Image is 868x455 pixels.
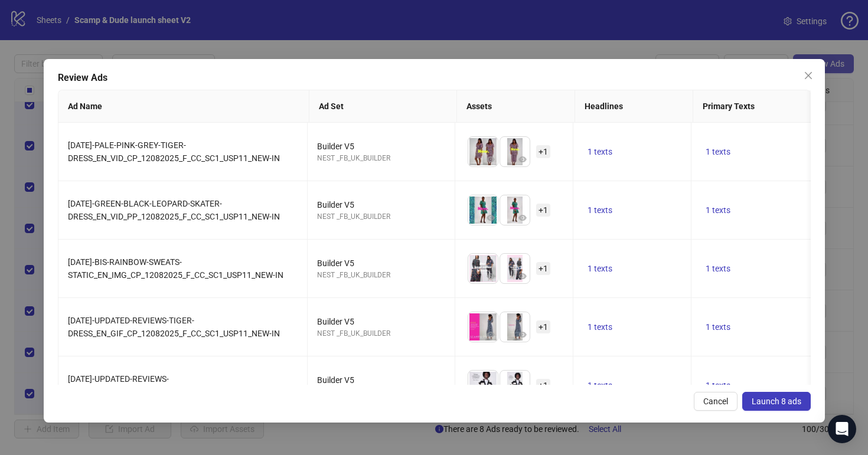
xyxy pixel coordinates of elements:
img: Asset 1 [468,137,498,166]
button: Cancel [694,392,738,411]
button: Close [799,66,818,85]
span: eye [518,155,527,163]
div: Builder V5 [317,374,445,387]
span: close [804,71,813,80]
button: Preview [515,269,530,283]
span: 1 texts [588,322,612,332]
div: Builder V5 [317,257,445,270]
span: 1 texts [706,264,730,273]
span: eye [487,214,495,222]
div: Builder V5 [317,140,445,153]
div: NEST _FB_UK_BUILDER [317,328,445,339]
button: 1 texts [583,320,617,334]
button: Launch 8 ads [742,392,811,411]
button: 1 texts [583,203,617,217]
span: + 1 [536,145,550,158]
img: Asset 1 [468,371,498,400]
span: 1 texts [706,381,730,390]
span: [DATE]-UPDATED-REVIEWS-TIGER-DRESS_EN_GIF_CP_12082025_F_CC_SC1_USP11_NEW-IN [68,316,280,338]
span: 1 texts [706,205,730,215]
th: Ad Set [309,90,456,123]
span: [DATE]-GREEN-BLACK-LEOPARD-SKATER-DRESS_EN_VID_PP_12082025_F_CC_SC1_USP11_NEW-IN [68,199,280,221]
button: 1 texts [701,320,735,334]
button: Preview [484,152,498,166]
th: Assets [456,90,575,123]
button: Preview [484,211,498,225]
button: Preview [484,269,498,283]
button: Preview [515,328,530,342]
button: 1 texts [701,378,735,392]
span: eye [518,330,527,339]
span: eye [518,272,527,280]
img: Asset 1 [468,195,498,225]
img: Asset 2 [500,371,530,400]
span: + 1 [536,204,550,217]
button: 1 texts [701,203,735,217]
img: Asset 2 [500,254,530,283]
span: + 1 [536,379,550,392]
img: Asset 1 [468,312,498,342]
div: Builder V5 [317,315,445,328]
div: NEST _FB_UK_BUILDER [317,211,445,222]
div: Builder V5 [317,198,445,211]
span: Cancel [703,397,728,406]
button: 1 texts [701,261,735,276]
span: Launch 8 ads [752,397,801,406]
img: Asset 2 [500,312,530,342]
div: Review Ads [58,71,811,85]
div: NEST _FB_UK_BUILDER [317,153,445,164]
div: NEST _FB_UK_BUILDER [317,270,445,281]
button: 1 texts [583,378,617,392]
span: 1 texts [588,147,612,156]
img: Asset 2 [500,137,530,166]
th: Primary Texts [693,90,840,123]
span: 1 texts [588,264,612,273]
button: Preview [515,211,530,225]
button: 1 texts [583,145,617,159]
span: [DATE]-PALE-PINK-GREY-TIGER-DRESS_EN_VID_CP_12082025_F_CC_SC1_USP11_NEW-IN [68,140,280,163]
button: 1 texts [583,261,617,276]
span: 1 texts [706,147,730,156]
img: Asset 2 [500,195,530,225]
button: Preview [484,328,498,342]
th: Headlines [575,90,693,123]
span: + 1 [536,320,550,333]
span: eye [487,155,495,163]
span: [DATE]-UPDATED-REVIEWS-ANIMATED_EN_GIF_CP_12082025_F_CC_SC1_USP11_NEW-IN [68,374,295,397]
span: eye [487,272,495,280]
span: eye [487,330,495,339]
div: Open Intercom Messenger [828,415,856,443]
span: eye [518,214,527,222]
button: Preview [515,152,530,166]
span: + 1 [536,262,550,275]
img: Asset 1 [468,254,498,283]
span: [DATE]-BIS-RAINBOW-SWEATS-STATIC_EN_IMG_CP_12082025_F_CC_SC1_USP11_NEW-IN [68,257,283,280]
th: Ad Name [58,90,309,123]
span: 1 texts [706,322,730,332]
span: 1 texts [588,205,612,215]
button: 1 texts [701,145,735,159]
span: 1 texts [588,381,612,390]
